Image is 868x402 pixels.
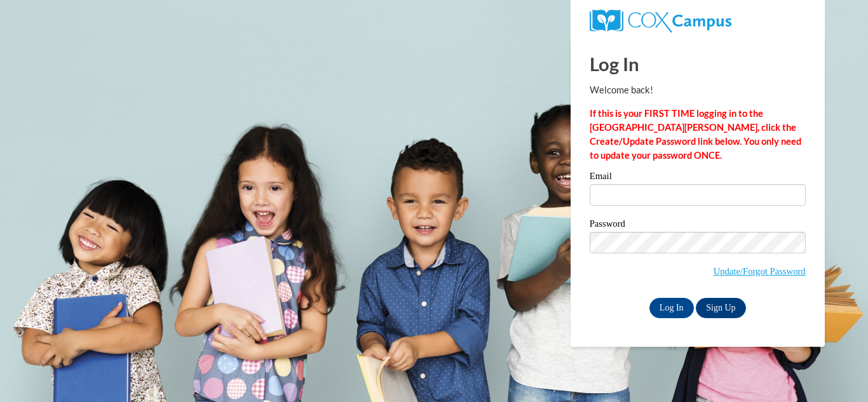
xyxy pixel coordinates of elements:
[590,108,801,161] strong: If this is your FIRST TIME logging in to the [GEOGRAPHIC_DATA][PERSON_NAME], click the Create/Upd...
[590,83,806,97] p: Welcome back!
[590,10,731,32] img: COX Campus
[590,219,806,232] label: Password
[714,266,806,276] a: Update/Forgot Password
[590,15,731,25] a: COX Campus
[649,298,694,318] input: Log In
[590,171,806,184] label: Email
[590,51,806,77] h1: Log In
[696,298,745,318] a: Sign Up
